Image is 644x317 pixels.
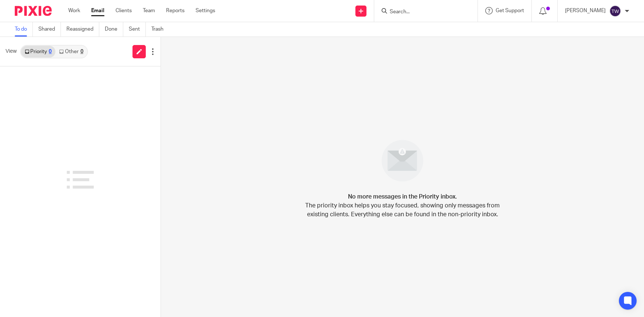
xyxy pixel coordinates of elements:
[49,49,52,54] div: 0
[21,46,55,58] a: Priority0
[66,22,99,37] a: Reassigned
[151,22,169,37] a: Trash
[389,9,455,15] input: Search
[55,46,87,58] a: Other0
[68,7,80,14] a: Work
[6,48,17,55] span: View
[377,135,428,186] img: image
[80,49,83,54] div: 0
[105,22,123,37] a: Done
[38,22,61,37] a: Shared
[348,192,457,201] h4: No more messages in the Priority inbox.
[129,22,146,37] a: Sent
[91,7,104,14] a: Email
[196,7,215,14] a: Settings
[116,7,132,14] a: Clients
[609,5,621,17] img: svg%3E
[305,201,500,219] p: The priority inbox helps you stay focused, showing only messages from existing clients. Everythin...
[166,7,185,14] a: Reports
[565,7,606,14] p: [PERSON_NAME]
[143,7,155,14] a: Team
[496,8,524,13] span: Get Support
[15,22,33,37] a: To do
[15,6,52,16] img: Pixie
